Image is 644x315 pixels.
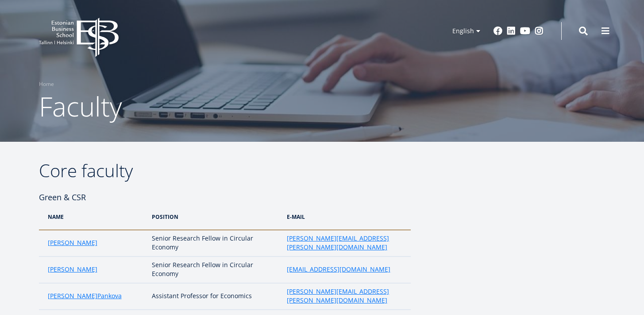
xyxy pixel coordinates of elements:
[48,265,97,274] a: [PERSON_NAME]
[39,204,148,230] th: Name
[39,88,122,124] span: Faculty
[48,238,97,247] a: [PERSON_NAME]
[287,265,390,274] a: [EMAIL_ADDRESS][DOMAIN_NAME]
[147,230,282,257] td: Senior Research Fellow in Circular Economy
[39,159,411,182] h2: Core faculty
[147,204,282,230] th: position
[535,27,544,35] a: Instagram
[287,234,401,252] a: [PERSON_NAME][EMAIL_ADDRESS][PERSON_NAME][DOMAIN_NAME]
[282,204,410,230] th: e-mail
[39,191,411,204] h4: Green & CSR
[147,283,282,310] td: Assistant Professor for Economics
[287,287,401,305] a: [PERSON_NAME][EMAIL_ADDRESS][PERSON_NAME][DOMAIN_NAME]
[39,80,54,89] a: Home
[48,292,97,300] a: [PERSON_NAME]
[147,257,282,283] td: Senior Research Fellow in Circular Economy
[97,292,122,300] a: Pankova
[507,27,516,35] a: Linkedin
[494,27,502,35] a: Facebook
[520,27,530,35] a: Youtube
